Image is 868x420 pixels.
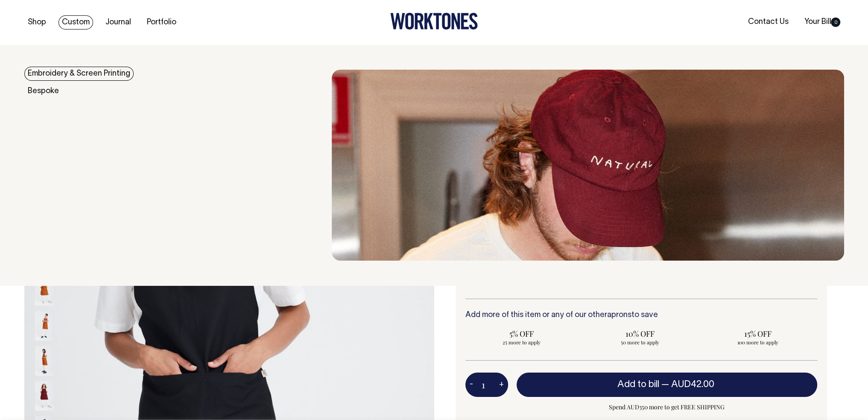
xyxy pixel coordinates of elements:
span: 50 more to apply [587,339,692,346]
span: 100 more to apply [706,339,810,346]
span: 0 [831,18,840,27]
span: AUD42.00 [671,380,714,389]
input: 5% OFF 25 more to apply [465,326,579,348]
input: 15% OFF 100 more to apply [701,326,815,348]
span: — [661,380,716,389]
a: Portfolio [143,15,180,29]
a: Contact Us [744,15,792,29]
img: rust [35,276,54,306]
button: - [465,376,477,394]
button: + [495,376,508,394]
img: embroidery & Screen Printing [332,70,844,261]
a: Shop [24,15,50,29]
img: rust [35,346,54,376]
input: 10% OFF 50 more to apply [583,326,696,348]
span: Spend AUD350 more to get FREE SHIPPING [517,402,817,412]
span: Add to bill [617,380,659,389]
span: 5% OFF [470,329,574,339]
a: aprons [607,311,631,319]
button: Add to bill —AUD42.00 [517,373,817,397]
a: Bespoke [24,84,62,98]
img: burgundy [35,381,54,411]
h6: Add more of this item or any of our other to save [465,311,817,320]
a: Embroidery & Screen Printing [24,67,134,81]
span: 25 more to apply [470,339,574,346]
a: Custom [58,15,93,29]
a: Journal [102,15,134,29]
a: Your Bill0 [801,15,844,29]
span: 10% OFF [587,329,692,339]
img: rust [35,311,54,341]
span: 15% OFF [706,329,810,339]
